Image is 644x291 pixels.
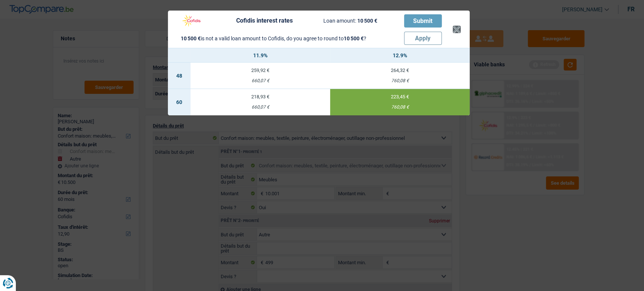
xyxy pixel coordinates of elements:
div: 660,07 € [191,78,330,83]
th: 12.9% [330,48,470,63]
span: 10 500 € [181,35,201,41]
th: 11.9% [191,48,330,63]
div: 259,92 € [191,68,330,73]
button: Submit [404,14,442,28]
div: Cofidis interest rates [236,18,293,24]
div: 218,93 € [191,94,330,99]
td: 60 [168,89,191,115]
div: 264,32 € [330,68,470,73]
button: × [453,26,461,33]
button: Apply [404,32,442,45]
span: Loan amount: [323,18,356,24]
div: 760,08 € [330,78,470,83]
div: 660,07 € [191,105,330,110]
img: Cofidis [177,14,206,28]
div: is not a valid loan amount to Cofidis, do you agree to round to ? [181,36,366,41]
td: 48 [168,63,191,89]
span: 10 500 € [357,18,377,24]
span: 10 500 € [344,35,364,41]
div: 223,45 € [330,94,470,99]
div: 760,08 € [330,105,470,110]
